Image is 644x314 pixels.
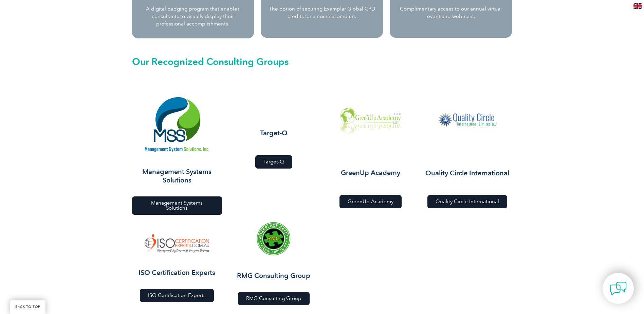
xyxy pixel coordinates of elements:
[246,296,301,301] span: RMG Consulting Group
[10,300,45,314] a: BACK TO TOP
[268,5,376,20] p: The option of securing Exemplar Global CPD credits for a nominal amount.
[348,199,393,204] span: GreenUp Academy
[229,272,319,280] h3: RMG Consulting Group
[633,3,642,9] img: en
[255,155,292,169] a: Target-Q
[132,168,222,185] h3: Management Systems Solutions
[427,195,507,208] a: Quality Circle International
[139,5,247,28] p: A digital badging program that enables consultants to visually display their professional accompl...
[436,199,499,204] span: Quality Circle International
[422,169,512,177] h3: Quality Circle International
[397,5,505,20] p: Complimentary access to our annual virtual event and webinars.
[263,159,284,164] span: Target-Q
[140,200,214,211] span: Management Systems Solutions
[140,289,214,302] a: ISO Certification Experts
[132,268,222,277] h3: ISO Certification Experts
[339,195,402,208] a: GreenUp Academy
[132,196,222,215] a: Management Systems Solutions
[229,129,319,137] h3: Target-Q
[132,57,512,66] h2: Our Recognized Consulting Groups
[326,169,416,177] h3: GreenUp Academy
[238,292,310,305] a: RMG Consulting Group
[148,293,206,298] span: ISO Certification Experts
[610,280,627,297] img: contact-chat.png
